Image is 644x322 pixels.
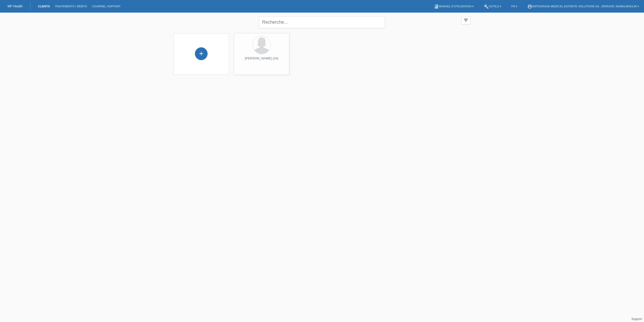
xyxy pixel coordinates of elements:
a: Clients [35,5,52,8]
i: book [434,4,439,9]
a: MF Health [8,4,23,8]
i: build [484,4,489,9]
input: Recherche... [259,16,385,28]
a: Support [631,317,642,321]
a: buildOutils ▾ [481,5,504,8]
a: FR ▾ [509,5,520,8]
i: account_circle [527,4,532,9]
a: Traitements / débits [52,5,90,8]
div: [PERSON_NAME] (24) [238,56,285,64]
a: Courriel Support [90,5,123,8]
div: Enregistrer le client [195,49,207,58]
a: bookManuel d’utilisation ▾ [431,5,476,8]
i: filter_list [463,17,469,23]
a: account_circleENTOURAGE Medical Esthetic Solutions SA - [PERSON_NAME]-Moulin ▾ [525,5,641,8]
